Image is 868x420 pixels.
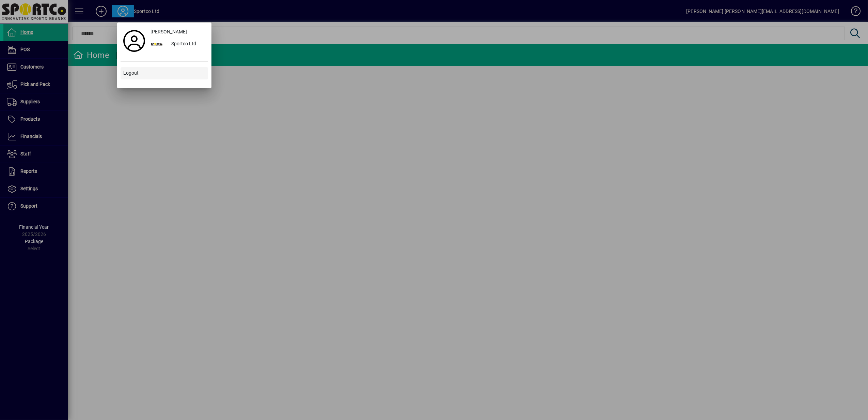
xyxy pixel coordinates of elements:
button: Logout [121,67,208,79]
div: Sportco Ltd [166,38,208,50]
span: Logout [123,70,139,77]
button: Sportco Ltd [148,38,208,50]
a: Profile [121,35,148,47]
a: [PERSON_NAME] [148,26,208,38]
span: [PERSON_NAME] [151,28,187,35]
